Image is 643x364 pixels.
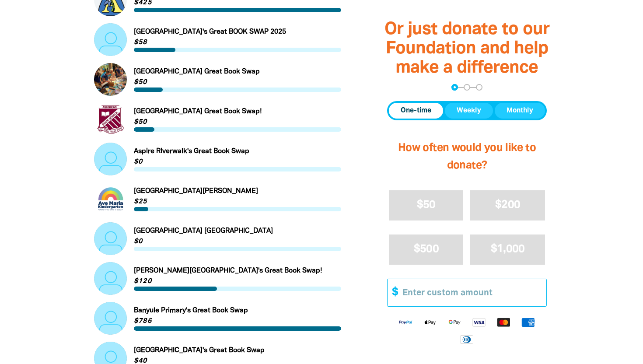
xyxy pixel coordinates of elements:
[470,190,545,220] button: $200
[389,190,464,220] button: $50
[389,103,443,119] button: One-time
[387,310,547,350] div: Available payment methods
[387,101,547,120] div: Donation frequency
[442,317,467,327] img: Google Pay logo
[516,317,540,327] img: American Express logo
[401,105,431,116] span: One-time
[476,84,482,91] button: Navigate to step 3 of 3 to enter your payment details
[507,105,533,116] span: Monthly
[387,131,547,183] h2: How often would you like to donate?
[393,317,418,327] img: Paypal logo
[457,105,481,116] span: Weekly
[417,200,436,210] span: $50
[388,279,398,306] span: $
[414,244,439,254] span: $500
[464,84,470,91] button: Navigate to step 2 of 3 to enter your details
[470,234,545,265] button: $1,000
[445,103,493,119] button: Weekly
[418,317,442,327] img: Apple Pay logo
[454,334,479,344] img: Discover logo
[467,317,491,327] img: Visa logo
[451,84,458,91] button: Navigate to step 1 of 3 to enter your donation amount
[495,200,520,210] span: $200
[396,279,546,306] input: Enter custom amount
[389,234,464,265] button: $500
[384,21,549,76] span: Or just donate to our Foundation and help make a difference
[491,317,516,327] img: Mastercard logo
[491,244,525,254] span: $1,000
[495,103,545,119] button: Monthly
